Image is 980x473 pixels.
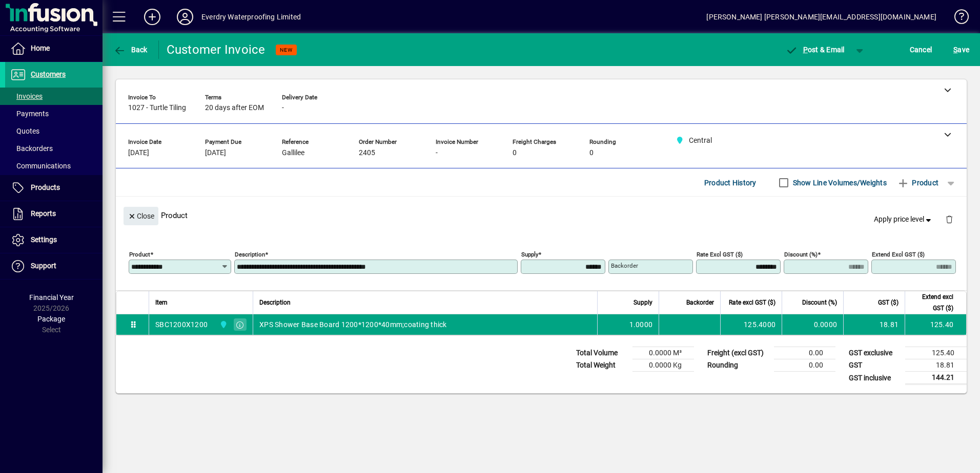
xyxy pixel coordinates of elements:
span: Cancel [910,41,932,58]
div: [PERSON_NAME] [PERSON_NAME][EMAIL_ADDRESS][DOMAIN_NAME] [706,9,936,25]
div: SBC1200X1200 [155,319,208,330]
span: Backorders [10,144,53,153]
span: Backorder [686,297,714,308]
span: Gallilee [282,149,304,157]
span: - [436,149,438,157]
app-page-header-button: Back [103,40,159,59]
span: 0 [589,149,594,157]
span: Back [113,46,148,54]
button: Delete [937,207,962,231]
td: 0.00 [774,359,835,372]
span: - [282,104,284,112]
span: Close [128,208,154,225]
mat-label: Discount (%) [784,251,818,258]
span: Discount (%) [802,297,837,308]
a: Backorders [5,140,103,157]
span: Product [897,175,938,191]
label: Show Line Volumes/Weights [791,178,887,188]
td: 0.00 [774,347,835,359]
button: Back [111,40,150,59]
span: Quotes [10,127,39,135]
span: Package [37,315,65,323]
span: [DATE] [128,149,149,157]
span: 2405 [359,149,375,157]
span: Invoices [10,92,43,100]
button: Save [951,40,972,59]
td: Total Weight [571,359,632,372]
button: Cancel [907,40,935,59]
span: Central [217,319,229,330]
span: 20 days after EOM [205,104,264,112]
a: Knowledge Base [947,2,967,35]
td: GST [844,359,905,372]
button: Post & Email [780,40,850,59]
a: Communications [5,157,103,175]
span: Financial Year [29,293,74,302]
span: XPS Shower Base Board 1200*1200*40mm;coating thick [259,319,447,330]
td: 18.81 [843,314,905,335]
button: Close [124,207,158,225]
a: Support [5,253,103,279]
button: Profile [169,8,201,26]
td: 144.21 [905,372,967,384]
span: Apply price level [874,214,933,225]
td: GST exclusive [844,347,905,359]
td: 125.40 [905,347,967,359]
span: 0 [513,149,517,157]
span: Extend excl GST ($) [911,291,953,314]
span: S [953,46,957,54]
td: 125.40 [905,314,966,335]
a: Home [5,36,103,61]
button: Product [892,174,944,192]
div: Customer Invoice [167,41,266,58]
span: 1.0000 [629,319,653,330]
app-page-header-button: Close [121,211,161,220]
mat-label: Supply [521,251,538,258]
span: Reports [31,209,56,218]
button: Product History [700,174,761,192]
a: Reports [5,201,103,227]
td: Rounding [702,359,774,372]
td: 0.0000 [782,314,843,335]
span: Supply [634,297,652,308]
span: [DATE] [205,149,226,157]
td: 0.0000 M³ [632,347,694,359]
mat-label: Extend excl GST ($) [872,251,925,258]
span: ost & Email [785,46,845,54]
span: Communications [10,162,71,170]
mat-label: Product [129,251,150,258]
button: Add [136,8,169,26]
app-page-header-button: Delete [937,214,962,224]
td: 18.81 [905,359,967,372]
mat-label: Backorder [611,262,638,269]
a: Quotes [5,122,103,140]
span: NEW [280,47,293,53]
span: Home [31,44,50,52]
a: Payments [5,105,103,122]
span: Description [259,297,291,308]
a: Settings [5,227,103,253]
button: Apply price level [870,210,937,229]
span: Rate excl GST ($) [729,297,775,308]
td: 0.0000 Kg [632,359,694,372]
td: GST inclusive [844,372,905,384]
a: Invoices [5,88,103,105]
span: Support [31,262,56,270]
div: Product [116,197,967,234]
span: Customers [31,70,66,78]
span: Products [31,183,60,191]
div: Everdry Waterproofing Limited [201,9,301,25]
span: Item [155,297,168,308]
span: GST ($) [878,297,899,308]
span: ave [953,41,969,58]
td: Total Volume [571,347,632,359]
span: Product History [704,175,757,191]
mat-label: Description [235,251,265,258]
span: 1027 - Turtle Tiling [128,104,186,112]
span: Settings [31,235,57,244]
a: Products [5,175,103,201]
span: P [803,46,808,54]
span: Payments [10,110,49,118]
div: 125.4000 [727,319,775,330]
mat-label: Rate excl GST ($) [697,251,743,258]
